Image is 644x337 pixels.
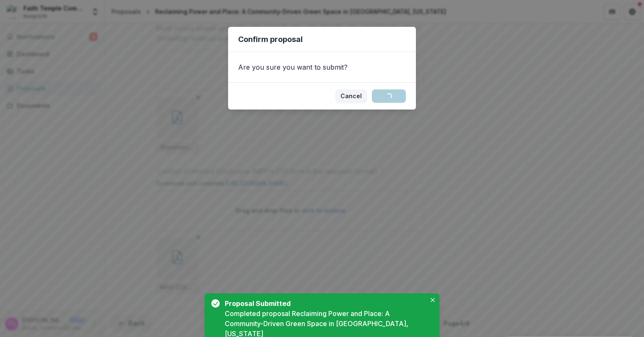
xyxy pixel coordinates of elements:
button: Cancel [335,89,367,103]
button: Close [428,295,438,305]
header: Confirm proposal [228,27,416,52]
div: Proposal Submitted [225,298,423,308]
div: Are you sure you want to submit? [228,52,416,82]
